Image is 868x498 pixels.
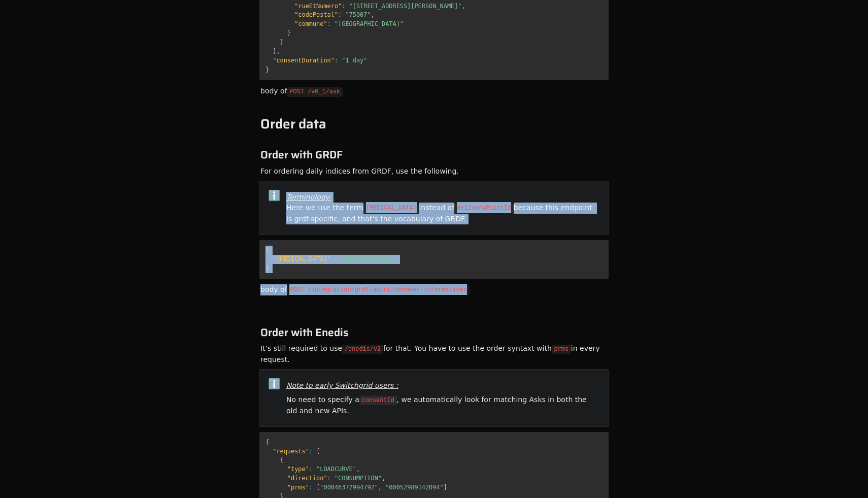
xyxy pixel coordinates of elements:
[309,484,313,491] span: :
[286,381,398,389] span: Note to early Switchgrid users :
[331,255,335,262] span: :
[273,48,276,55] span: ]
[286,193,331,201] span: Terminology:
[335,475,382,482] span: "CONSUMPTION"
[287,484,309,491] span: "prms"
[276,48,280,55] span: ,
[320,484,378,491] span: "00046372994792"
[280,456,284,463] span: {
[265,264,269,272] span: }
[338,11,342,18] span: :
[273,448,309,455] span: "requests"
[454,204,514,213] code: deliveryPointId
[273,255,331,262] span: "[MEDICAL_DATA]"
[316,484,320,491] span: [
[371,11,375,18] span: ,
[309,466,313,473] span: :
[316,466,356,473] span: "LOADCURVE"
[259,283,609,297] div: body of
[259,342,609,367] div: It’s still required to use for that. You have to use the order syntaxt with in every request.
[444,484,447,491] span: ]
[260,324,348,341] span: Order with Enedis
[327,20,331,27] span: :
[259,164,609,178] div: For ordering daily indices from GRDF, use the following.
[265,246,269,253] span: {
[287,466,309,473] span: "type"
[265,439,269,446] span: {
[287,475,327,482] span: "direction"
[294,11,338,18] span: "codePostal"
[356,466,360,473] span: ,
[378,484,382,491] span: ,
[260,113,326,135] span: Order data
[287,29,291,37] span: }
[349,3,462,10] span: "[STREET_ADDRESS][PERSON_NAME]"
[260,146,343,163] span: Order with GRDF
[462,3,465,10] span: ,
[265,66,269,73] span: }
[327,475,331,482] span: :
[309,448,313,455] span: :
[342,345,383,354] code: /enedis/v2
[273,57,335,64] span: "consentDuration"
[287,285,470,295] code: POST /integration/grdf-adict/donnees-informatives
[287,87,343,97] code: POST /v0_1/ask
[268,189,281,202] span: ℹ️
[285,190,600,226] div: Here we use the term instead of because this endpoint is grdf-specific, and that’s the vocabulary...
[280,39,284,46] span: }
[335,57,338,64] span: :
[345,11,371,18] span: "75007"
[342,57,367,64] span: "1 day"
[294,3,342,10] span: "rueEtNumero"
[335,20,404,27] span: "[GEOGRAPHIC_DATA]"
[382,475,385,482] span: ,
[294,20,327,27] span: "commune"
[363,204,419,213] code: [MEDICAL_DATA]
[316,448,320,455] span: [
[338,255,396,262] span: "00000000000001"
[259,83,343,99] figcaption: body of
[385,484,444,491] span: "00052989142094"
[359,396,397,406] code: consentId
[285,393,600,418] div: No need to specify a , we automatically look for matching Asks in both the old and new APIs.
[268,378,281,390] span: ℹ️
[552,345,571,354] code: prms
[342,3,345,10] span: :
